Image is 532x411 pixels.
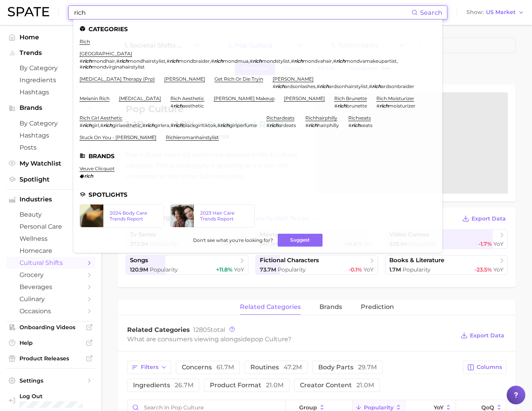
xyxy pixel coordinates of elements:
[80,134,156,140] a: stuck on you - [PERSON_NAME]
[6,269,95,281] a: grocery
[141,364,158,370] span: Filters
[83,64,92,70] em: rich
[84,173,93,179] em: rich
[20,271,82,279] span: grocery
[493,266,504,273] span: YoY
[20,160,82,167] span: My Watchlist
[278,234,323,247] button: Suggest
[337,103,346,109] em: rich
[142,122,145,128] span: #
[6,337,95,349] a: Help
[300,382,374,388] span: creator content
[83,122,92,128] em: rich
[305,115,337,121] a: richhairphilly
[356,381,374,389] span: 21.0m
[133,382,193,388] span: ingredients
[385,255,508,275] a: books & literature1.7m Popularity-23.5% YoY
[170,204,255,228] a: 2023 Hair Care Trends Report
[273,83,414,89] div: , ,
[360,122,372,128] span: xeats
[234,266,244,273] span: YoY
[317,122,339,128] span: hairphilly
[334,103,337,109] span: #
[174,103,183,109] em: rich
[284,363,302,371] span: 47.2m
[20,393,89,400] span: Log Out
[80,58,83,64] span: #
[80,115,122,121] a: rich girl aesthetic
[150,266,178,273] span: Popularity
[175,381,193,389] span: 26.7m
[6,173,95,185] a: Spotlight
[6,208,95,220] a: beauty
[80,39,90,44] a: rich
[20,76,82,84] span: Ingredients
[20,104,82,111] span: Brands
[210,382,284,388] span: product format
[6,117,95,129] a: by Category
[20,235,82,242] span: wellness
[305,122,309,128] span: #
[80,76,155,82] a: [MEDICAL_DATA] therapy (prp)
[250,364,302,370] span: routines
[20,196,82,203] span: Industries
[112,122,141,128] span: girlaesthetic
[6,390,95,410] a: Log out. Currently logged in with e-mail doyeon@spate.nyc.
[80,191,436,198] li: Spotlights
[253,58,262,64] em: rich
[80,64,83,70] span: #
[303,58,332,64] span: mondvahair
[174,122,183,128] em: rich
[6,220,95,233] a: personal care
[214,95,275,101] a: [PERSON_NAME] makeup
[466,10,484,14] span: Show
[20,223,82,230] span: personal care
[486,10,516,14] span: US Market
[119,58,128,64] em: rich
[493,240,504,247] span: YoY
[220,122,229,128] em: rich
[299,404,317,411] span: group
[346,103,367,109] span: brunette
[20,132,82,139] span: Hashtags
[20,120,82,127] span: by Category
[164,76,205,82] a: [PERSON_NAME]
[119,95,161,101] a: [MEDICAL_DATA]
[80,122,257,128] div: , , , ,
[351,122,360,128] em: rich
[470,332,504,339] span: Export Data
[6,31,95,43] a: Home
[20,295,82,303] span: culinary
[130,266,148,273] span: 120.9m
[318,364,377,370] span: body parts
[465,7,526,18] button: ShowUS Market
[477,364,502,370] span: Columns
[20,259,82,266] span: cultural shifts
[80,51,132,56] a: [GEOGRAPHIC_DATA]
[110,210,158,222] div: 2024 Body Care Trends Report
[20,176,82,183] span: Spotlight
[80,26,436,32] li: Categories
[460,213,508,224] button: Export Data
[20,283,82,291] span: beverages
[317,83,320,89] span: #
[128,58,165,64] span: mondhairstylist
[364,404,394,411] span: Popularity
[463,361,506,374] button: Columns
[200,210,248,222] div: 2023 Hair Care Trends Report
[20,144,82,151] span: Posts
[278,122,296,128] span: ardeats
[167,58,170,64] span: #
[6,102,95,114] button: Brands
[80,95,110,101] a: melanin rich
[126,255,248,275] a: songs120.9m Popularity+11.8% YoY
[20,211,82,218] span: beauty
[276,83,285,89] em: rich
[20,88,82,96] span: Hashtags
[329,83,368,89] span: ardsonhairstylist
[291,58,294,64] span: #
[116,58,119,64] span: #
[6,47,95,59] button: Trends
[6,157,95,169] a: My Watchlist
[459,330,506,341] button: Export Data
